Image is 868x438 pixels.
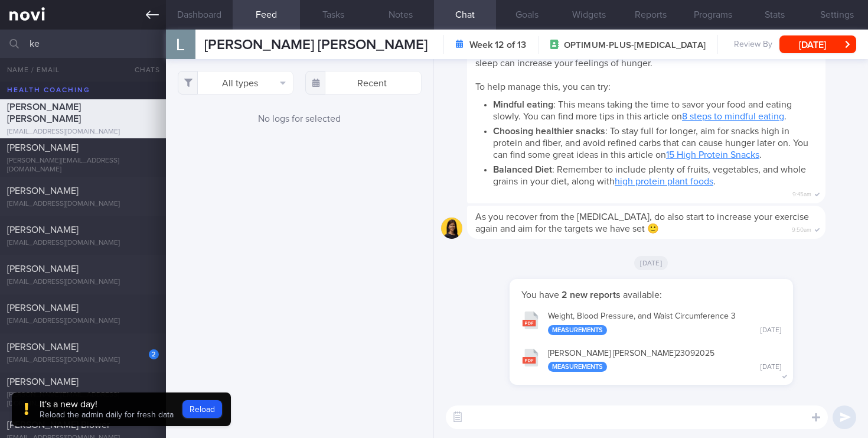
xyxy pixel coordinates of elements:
span: [PERSON_NAME] [7,264,79,274]
a: 8 steps to mindful eating [682,112,784,121]
p: You have available: [521,289,781,301]
a: 15 High Protein Snacks [666,150,759,160]
div: [EMAIL_ADDRESS][DOMAIN_NAME] [7,239,159,248]
span: Reload the admin daily for fresh data [40,411,174,419]
button: All types [178,71,294,95]
span: [PERSON_NAME] [7,186,79,196]
div: [EMAIL_ADDRESS][DOMAIN_NAME] [7,128,159,137]
li: : Remember to include plenty of fruits, vegetables, and whole grains in your diet, along with . [493,161,817,187]
div: [EMAIL_ADDRESS][DOMAIN_NAME] [7,200,159,209]
span: [PERSON_NAME] Blower [7,420,110,430]
span: To help manage this, you can try: [475,82,611,92]
a: high protein plant foods [615,177,713,186]
div: Measurements [548,362,607,372]
strong: Week 12 of 13 [469,39,526,51]
strong: Balanced Diet [493,165,552,174]
li: : To stay full for longer, aim for snacks high in protein and fiber, and avoid refined carbs that... [493,122,817,161]
li: : This means taking the time to savor your food and eating slowly. You can find more tips in this... [493,96,817,122]
span: As you recover from the [MEDICAL_DATA], do also start to increase your exercise again and aim for... [475,212,809,233]
div: [PERSON_NAME][EMAIL_ADDRESS][DOMAIN_NAME] [7,391,159,408]
div: 2 [149,349,159,359]
span: [PERSON_NAME] [PERSON_NAME] [204,38,428,52]
div: [DATE] [761,363,781,372]
strong: Choosing healthier snacks [493,126,605,136]
button: Reload [182,400,222,418]
span: [DATE] [634,256,668,270]
button: Chats [119,58,166,82]
span: [PERSON_NAME] [7,303,79,313]
span: 9:45am [792,187,811,199]
div: It's a new day! [40,398,174,410]
div: [EMAIL_ADDRESS][DOMAIN_NAME] [7,278,159,287]
div: Weight, Blood Pressure, and Waist Circumference 3 [548,312,781,335]
span: [PERSON_NAME] [7,377,79,387]
div: [EMAIL_ADDRESS][DOMAIN_NAME] [7,317,159,326]
strong: Mindful eating [493,100,553,109]
button: Weight, Blood Pressure, and Waist Circumference 3 Measurements [DATE] [515,304,787,341]
span: [PERSON_NAME] [7,225,79,235]
div: [PERSON_NAME][EMAIL_ADDRESS][DOMAIN_NAME] [7,157,159,174]
span: Review By [734,40,772,50]
div: Measurements [548,325,607,335]
div: [PERSON_NAME] [PERSON_NAME] 23092025 [548,349,781,372]
span: [PERSON_NAME] [7,342,79,352]
div: No logs for selected [178,112,422,125]
span: OPTIMUM-PLUS-[MEDICAL_DATA] [564,40,706,51]
strong: 2 new reports [559,290,623,300]
span: [PERSON_NAME] [7,143,79,153]
button: [DATE] [779,35,856,53]
button: [PERSON_NAME] [PERSON_NAME]23092025 Measurements [DATE] [515,341,787,378]
div: [EMAIL_ADDRESS][DOMAIN_NAME] [7,356,159,365]
div: [DATE] [761,326,781,335]
span: 9:50am [792,223,811,234]
span: [PERSON_NAME] [PERSON_NAME] [7,102,81,124]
